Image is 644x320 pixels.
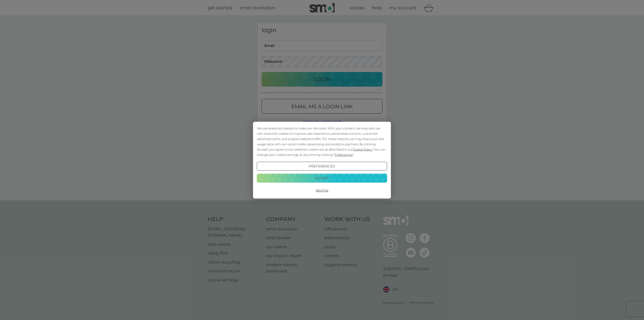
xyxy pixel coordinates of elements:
button: Preferences [257,162,387,171]
div: Cookie Consent Prompt [253,122,391,198]
span: Preferences [335,153,353,156]
span: Cookie Policy [353,147,372,151]
button: Decline [257,186,387,195]
button: Accept [257,174,387,183]
div: We use essential cookies to make our site work. With your consent, we may also use non-essential ... [257,125,387,157]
